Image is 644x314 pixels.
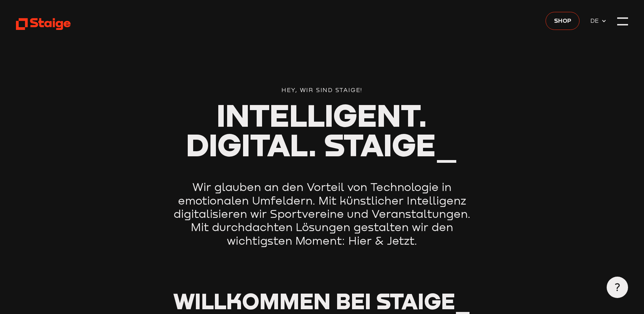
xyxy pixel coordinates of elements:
[546,12,579,30] a: Shop
[171,180,473,247] p: Wir glauben an den Vorteil von Technologie in emotionalen Umfeldern. Mit künstlicher Intelligenz ...
[554,16,571,25] span: Shop
[590,16,601,25] span: DE
[186,96,458,163] span: Intelligent. Digital. Staige_
[171,86,473,95] div: Hey, wir sind Staige!
[336,287,471,314] span: bei Staige_
[173,287,331,314] span: Willkommen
